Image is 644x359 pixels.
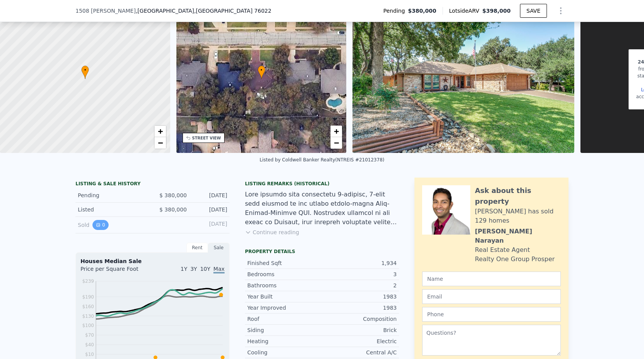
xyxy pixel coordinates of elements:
[200,266,210,272] span: 10Y
[78,191,146,199] div: Pending
[330,126,342,137] a: Zoom in
[194,8,272,14] span: , [GEOGRAPHIC_DATA] 76022
[245,248,399,255] div: Property details
[520,4,547,18] button: SAVE
[85,332,94,338] tspan: $70
[158,138,163,148] span: −
[258,67,265,74] span: •
[475,227,561,245] div: [PERSON_NAME] Narayan
[78,220,146,230] div: Sold
[322,304,397,312] div: 1983
[85,352,94,357] tspan: $10
[80,265,153,277] div: Price per Square Foot
[78,206,146,213] div: Listed
[322,337,397,345] div: Electric
[82,278,94,284] tspan: $239
[383,7,408,15] span: Pending
[159,206,187,213] span: $ 380,000
[75,181,230,188] div: LISTING & SALE HISTORY
[75,7,136,15] span: 1508 [PERSON_NAME]
[245,228,299,236] button: Continue reading
[247,282,322,289] div: Bathrooms
[247,304,322,312] div: Year Improved
[322,259,397,267] div: 1,934
[247,349,322,356] div: Cooling
[422,289,561,304] input: Email
[186,243,208,253] div: Rent
[422,272,561,286] input: Name
[92,220,109,230] button: View historical data
[208,243,230,253] div: Sale
[475,207,561,225] div: [PERSON_NAME] has sold 129 homes
[247,337,322,345] div: Heating
[136,7,271,15] span: , [GEOGRAPHIC_DATA]
[81,67,89,74] span: •
[334,138,339,148] span: −
[190,266,197,272] span: 3Y
[247,270,322,278] div: Bedrooms
[82,304,94,309] tspan: $160
[330,137,342,149] a: Zoom out
[81,65,89,79] div: •
[245,190,399,227] div: Lore ipsumdo sita consectetu 9-adipisc, 7-elit sedd eiusmod te inc utlabo etdolo-magna Aliq-Enima...
[245,181,399,187] div: Listing Remarks (Historical)
[193,206,227,213] div: [DATE]
[449,7,482,15] span: Lotside ARV
[193,220,227,230] div: [DATE]
[247,326,322,334] div: Siding
[422,307,561,322] input: Phone
[247,293,322,300] div: Year Built
[159,192,187,198] span: $ 380,000
[247,259,322,267] div: Finished Sqft
[154,126,166,137] a: Zoom in
[85,342,94,347] tspan: $40
[322,293,397,300] div: 1983
[82,294,94,300] tspan: $190
[482,8,511,14] span: $398,000
[553,3,569,18] button: Show Options
[322,326,397,334] div: Brick
[322,282,397,289] div: 2
[258,65,265,79] div: •
[181,266,187,272] span: 1Y
[322,270,397,278] div: 3
[475,255,555,264] div: Realty One Group Prosper
[322,349,397,356] div: Central A/C
[192,135,221,141] div: STREET VIEW
[80,257,225,265] div: Houses Median Sale
[213,266,225,273] span: Max
[193,191,227,199] div: [DATE]
[82,323,94,328] tspan: $100
[247,315,322,323] div: Roof
[322,315,397,323] div: Composition
[82,314,94,319] tspan: $130
[260,157,384,163] div: Listed by Coldwell Banker Realty (NTREIS #21012378)
[158,126,163,136] span: +
[408,7,436,15] span: $380,000
[154,137,166,149] a: Zoom out
[475,185,561,207] div: Ask about this property
[334,126,339,136] span: +
[475,245,530,255] div: Real Estate Agent
[352,5,574,153] img: Sale: 167245249 Parcel: 113851371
